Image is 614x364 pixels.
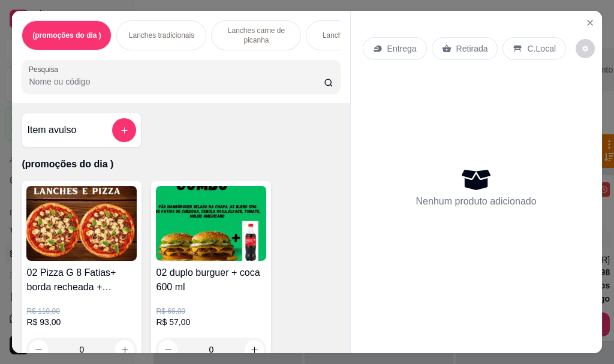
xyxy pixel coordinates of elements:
p: C.Local [528,43,556,55]
button: increase-product-quantity [245,340,264,359]
img: product-image [156,186,266,261]
p: (promoções do dia ) [22,157,340,172]
p: Entrega [387,43,417,55]
p: Nenhum produto adicionado [416,194,537,209]
p: Lanches carne de picanha [221,26,291,45]
button: decrease-product-quantity [576,39,595,58]
button: Close [580,13,600,32]
p: R$ 110,00 [26,306,137,316]
h4: 02 Pizza G 8 Fatias+ borda recheada + Refrigerante 2 litros [26,266,137,294]
button: add-separate-item [112,118,136,142]
p: R$ 57,00 [156,316,266,328]
p: (promoções do dia ) [32,31,101,40]
input: Pesquisa [29,76,324,88]
p: R$ 68,00 [156,306,266,316]
h4: 02 duplo burguer + coca 600 ml [156,266,266,294]
button: decrease-product-quantity [158,340,177,359]
img: product-image [26,186,137,261]
p: Lanches tradicionais [129,31,194,40]
p: Lanches Gourmet [323,31,380,40]
h4: Item avulso [27,123,76,137]
p: R$ 93,00 [26,316,137,328]
label: Pesquisa [29,64,62,74]
p: Retirada [456,43,488,55]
